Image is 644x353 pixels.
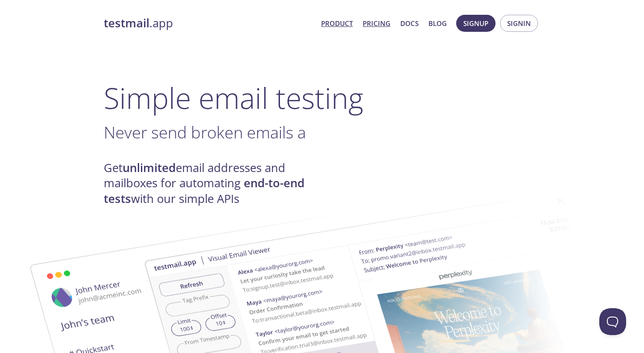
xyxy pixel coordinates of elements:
[104,121,306,143] span: Never send broken emails a
[500,15,538,32] button: Signin
[123,160,176,176] strong: unlimited
[104,160,322,207] h4: Get email addresses and mailboxes for automating with our simple APIs
[104,81,540,115] h1: Simple email testing
[507,17,531,29] span: Signin
[363,17,390,29] a: Pricing
[104,175,305,206] strong: end-to-end tests
[463,17,488,29] span: Signup
[428,17,447,29] a: Blog
[321,17,353,29] a: Product
[400,17,419,29] a: Docs
[456,15,496,32] button: Signup
[104,16,314,31] a: testmail.app
[599,308,626,335] iframe: Help Scout Beacon - Open
[104,15,149,31] strong: testmail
